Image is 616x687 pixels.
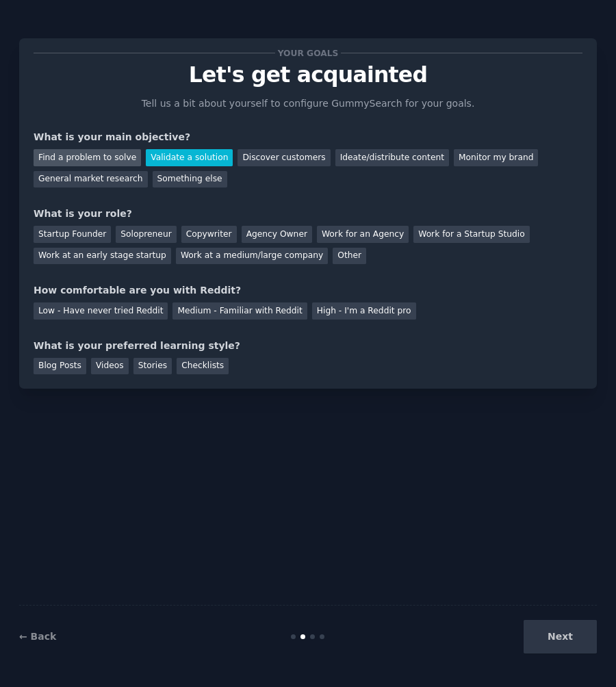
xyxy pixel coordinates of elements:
div: What is your preferred learning style? [34,339,582,353]
div: What is your role? [34,207,582,221]
div: Solopreneur [116,226,176,243]
div: What is your main objective? [34,130,582,144]
a: ← Back [19,631,56,642]
div: Stories [133,358,172,375]
div: Startup Founder [34,226,111,243]
div: Medium - Familiar with Reddit [172,302,307,320]
p: Let's get acquainted [34,63,582,87]
div: How comfortable are you with Reddit? [34,283,582,298]
div: Blog Posts [34,358,86,375]
div: Agency Owner [242,226,312,243]
p: Tell us a bit about yourself to configure GummySearch for your goals. [136,96,480,111]
div: Work at an early stage startup [34,248,171,265]
div: General market research [34,171,148,188]
div: Something else [153,171,227,188]
div: Low - Have never tried Reddit [34,302,168,320]
span: Your goals [275,46,341,60]
div: Monitor my brand [454,149,538,166]
div: High - I'm a Reddit pro [312,302,416,320]
div: Videos [91,358,129,375]
div: Find a problem to solve [34,149,141,166]
div: Work at a medium/large company [176,248,328,265]
div: Checklists [177,358,229,375]
div: Copywriter [181,226,237,243]
div: Ideate/distribute content [335,149,449,166]
div: Work for a Startup Studio [413,226,529,243]
div: Other [333,248,366,265]
div: Work for an Agency [317,226,409,243]
div: Validate a solution [146,149,233,166]
div: Discover customers [238,149,330,166]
